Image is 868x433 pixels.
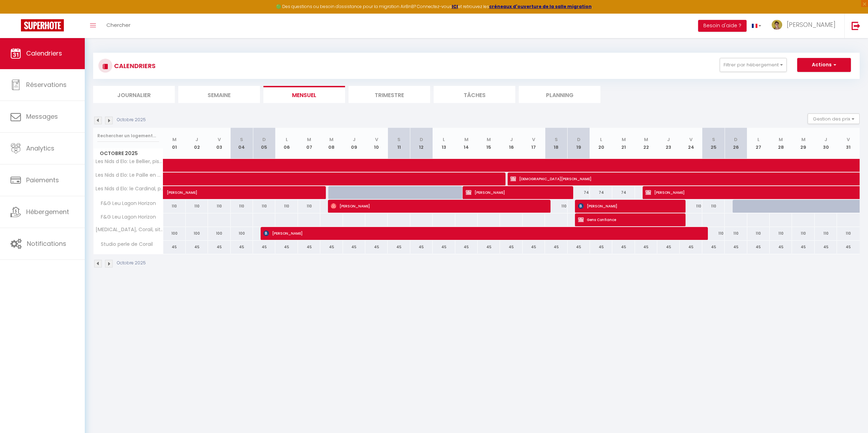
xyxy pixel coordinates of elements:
[388,128,410,159] th: 11
[770,241,792,254] div: 45
[106,21,130,29] span: Chercher
[307,136,311,143] abbr: M
[112,58,156,74] h3: CALENDRIERS
[95,186,164,191] span: Les Nids d Elo: le Cardinal, piscine au sel [GEOGRAPHIC_DATA]
[797,58,851,72] button: Actions
[331,199,539,213] span: [PERSON_NAME]
[26,49,62,58] span: Calendriers
[590,186,612,199] div: 74
[824,136,827,143] abbr: J
[343,241,365,254] div: 45
[702,200,725,213] div: 110
[93,86,175,103] li: Journalier
[263,86,345,103] li: Mensuel
[766,14,844,38] a: ... [PERSON_NAME]
[26,144,54,153] span: Analytics
[6,3,27,24] button: Ouvrir le widget de chat LiveChat
[725,227,747,240] div: 110
[523,128,545,159] th: 17
[801,136,806,143] abbr: M
[852,21,860,30] img: logout
[253,200,275,213] div: 110
[95,227,164,232] span: [MEDICAL_DATA], Corail, situé à 2 min du lagon
[263,227,695,240] span: [PERSON_NAME]
[455,241,478,254] div: 45
[349,86,430,103] li: Trimestre
[464,136,469,143] abbr: M
[847,136,850,143] abbr: V
[208,241,230,254] div: 45
[26,176,59,184] span: Paiements
[298,241,320,254] div: 45
[510,172,815,185] span: [DEMOGRAPHIC_DATA][PERSON_NAME]
[612,128,635,159] th: 21
[702,227,725,240] div: 110
[478,241,500,254] div: 45
[489,3,592,9] a: créneaux d'ouverture de la salle migration
[545,128,567,159] th: 18
[500,241,522,254] div: 45
[163,128,186,159] th: 01
[523,241,545,254] div: 45
[519,86,600,103] li: Planning
[532,136,535,143] abbr: V
[452,3,458,9] strong: ICI
[720,58,787,72] button: Filtrer par hébergement
[275,200,298,213] div: 110
[478,128,500,159] th: 15
[97,130,159,142] input: Rechercher un logement...
[27,239,66,248] span: Notifications
[698,20,747,32] button: Besoin d'aide ?
[590,241,612,254] div: 45
[163,241,186,254] div: 45
[680,128,702,159] th: 24
[433,128,455,159] th: 13
[231,227,253,240] div: 100
[388,241,410,254] div: 45
[635,241,657,254] div: 45
[725,128,747,159] th: 26
[167,182,279,196] span: [PERSON_NAME]
[466,186,562,199] span: [PERSON_NAME]
[95,200,158,207] span: F&G Leu Lagon Horizon
[612,186,635,199] div: 74
[218,136,221,143] abbr: V
[410,128,433,159] th: 12
[680,200,702,213] div: 110
[702,128,725,159] th: 25
[657,128,680,159] th: 23
[577,136,581,143] abbr: D
[792,241,814,254] div: 45
[644,136,648,143] abbr: M
[286,136,288,143] abbr: L
[837,227,860,240] div: 110
[343,128,365,159] th: 09
[95,173,164,178] span: Les Nids d Elo: Le Paille en Queue, piscine au Sel
[397,136,401,143] abbr: S
[747,227,770,240] div: 110
[329,136,334,143] abbr: M
[95,213,158,221] span: F&G Leu Lagon Horizon
[770,227,792,240] div: 110
[365,128,388,159] th: 10
[21,19,64,31] img: Super Booking
[353,136,356,143] abbr: J
[365,241,388,254] div: 45
[231,200,253,213] div: 110
[568,186,590,199] div: 74
[186,128,208,159] th: 02
[420,136,423,143] abbr: D
[487,136,491,143] abbr: M
[657,241,680,254] div: 45
[837,241,860,254] div: 45
[298,128,320,159] th: 07
[172,136,177,143] abbr: M
[163,227,186,240] div: 100
[101,14,136,38] a: Chercher
[590,128,612,159] th: 20
[545,200,567,213] div: 110
[275,241,298,254] div: 45
[240,136,243,143] abbr: S
[815,128,837,159] th: 30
